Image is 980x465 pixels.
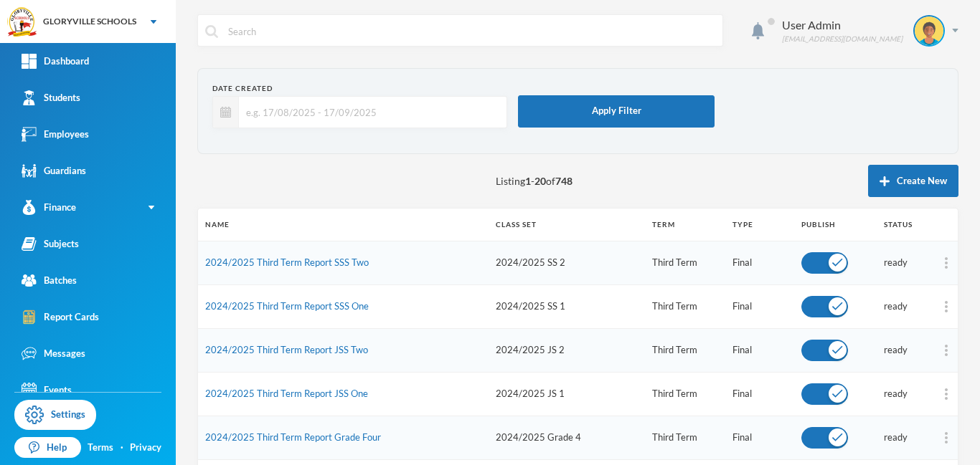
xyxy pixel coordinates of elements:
[22,163,86,178] div: Guardians
[645,208,725,241] th: Term
[8,8,37,37] img: logo
[227,15,715,47] input: Search
[945,301,948,312] img: ...
[945,345,948,356] img: ...
[725,416,794,459] td: Final
[877,284,935,328] td: ready
[794,208,877,241] th: Publish
[198,208,489,241] th: Name
[489,416,646,459] td: 2024/2025 Grade 4
[489,328,646,372] td: 2024/2025 JS 2
[22,346,85,361] div: Messages
[22,236,79,251] div: Subjects
[877,208,935,241] th: Status
[14,400,96,430] a: Settings
[877,372,935,416] td: ready
[22,273,77,288] div: Batches
[22,310,99,325] div: Report Cards
[868,165,958,197] button: Create New
[239,96,499,128] input: e.g. 17/08/2025 - 17/09/2025
[205,344,368,355] a: 2024/2025 Third Term Report JSS Two
[725,241,794,284] td: Final
[525,175,531,187] b: 1
[22,383,72,398] div: Events
[489,372,646,416] td: 2024/2025 JS 1
[555,175,573,187] b: 748
[945,388,948,400] img: ...
[645,372,725,416] td: Third Term
[725,328,794,372] td: Final
[877,241,935,284] td: ready
[489,208,646,241] th: Class Set
[205,388,368,399] a: 2024/2025 Third Term Report JSS One
[212,83,507,94] div: Date Created
[88,441,113,455] a: Terms
[205,300,369,312] a: 2024/2025 Third Term Report SSS One
[725,372,794,416] td: Final
[645,284,725,328] td: Third Term
[645,328,725,372] td: Third Term
[645,416,725,459] td: Third Term
[205,25,218,38] img: search
[489,241,646,284] td: 2024/2025 SS 2
[205,431,381,443] a: 2024/2025 Third Term Report Grade Four
[22,90,80,105] div: Students
[534,175,546,187] b: 20
[14,437,81,459] a: Help
[22,200,76,215] div: Finance
[725,208,794,241] th: Type
[877,416,935,459] td: ready
[915,16,943,45] img: STUDENT
[782,34,903,44] div: [EMAIL_ADDRESS][DOMAIN_NAME]
[518,95,715,128] button: Apply Filter
[205,257,369,268] a: 2024/2025 Third Term Report SSS Two
[645,241,725,284] td: Third Term
[877,328,935,372] td: ready
[725,284,794,328] td: Final
[782,16,903,34] div: User Admin
[945,257,948,269] img: ...
[121,441,123,455] div: ·
[489,284,646,328] td: 2024/2025 SS 1
[945,432,948,444] img: ...
[22,54,89,69] div: Dashboard
[496,173,573,188] span: Listing - of
[22,127,89,142] div: Employees
[130,441,161,455] a: Privacy
[43,15,136,28] div: GLORYVILLE SCHOOLS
